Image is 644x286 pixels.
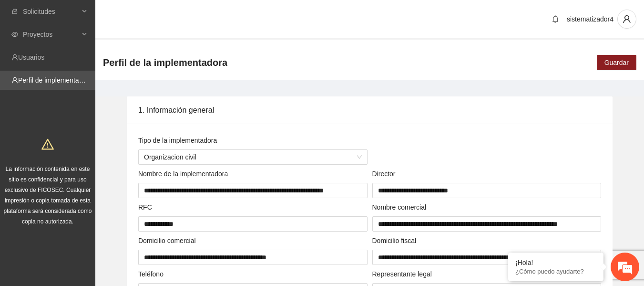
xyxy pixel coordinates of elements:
[138,235,196,246] label: Domicilio comercial
[5,187,182,221] textarea: Escriba su mensaje y pulse “Intro”
[23,2,79,21] span: Solicitudes
[156,5,179,28] div: Minimizar ventana de chat en vivo
[548,11,563,27] button: bell
[4,166,92,225] span: La información contenida en este sitio es confidencial y para uso exclusivo de FICOSEC. Cualquier...
[372,269,432,279] label: Representante legal
[18,76,92,84] a: Perfil de implementadora
[23,25,79,44] span: Proyectos
[138,96,601,124] div: 1. Información general
[604,57,629,68] span: Guardar
[372,169,396,179] label: Director
[11,8,18,15] span: inbox
[597,55,636,70] button: Guardar
[567,15,613,23] span: sistematizador4
[41,138,54,150] span: warning
[617,10,636,29] button: user
[18,53,44,61] a: Usuarios
[515,259,596,266] div: ¡Hola!
[372,202,427,212] label: Nombre comercial
[55,91,132,187] span: Estamos en línea.
[144,150,362,164] span: Organizacion civil
[372,235,417,246] label: Domicilio fiscal
[103,55,227,70] span: Perfil de la implementadora
[138,202,152,212] label: RFC
[138,135,217,146] label: Tipo de la implementadora
[548,15,562,23] span: bell
[618,15,636,23] span: user
[138,269,164,279] label: Teléfono
[138,169,228,179] label: Nombre de la implementadora
[50,49,160,61] div: Chatee con nosotros ahora
[515,268,596,275] p: ¿Cómo puedo ayudarte?
[11,31,18,38] span: eye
